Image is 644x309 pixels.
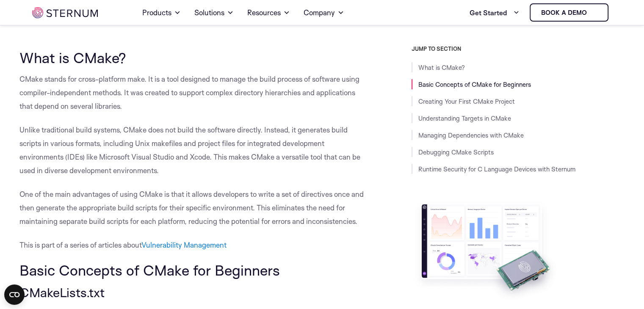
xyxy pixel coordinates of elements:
[530,3,608,22] a: Book a demo
[304,1,344,25] a: Company
[247,1,290,25] a: Resources
[418,80,531,88] a: Basic Concepts of CMake for Beginners
[470,4,520,21] a: Get Started
[19,285,369,300] h3: CMakeLists.txt
[412,45,629,52] h3: JUMP TO SECTION
[418,114,511,122] a: Understanding Targets in CMake
[418,97,515,105] a: Creating Your First CMake Project
[4,284,25,305] button: Open CMP widget
[19,72,369,113] p: CMake stands for cross-platform make. It is a tool designed to manage the build process of softwa...
[590,9,597,16] img: sternum iot
[19,50,369,66] h2: What is CMake?
[19,240,227,249] span: This is part of a series of articles about
[19,188,369,228] p: One of the main advantages of using CMake is that it allows developers to write a set of directiv...
[194,1,234,25] a: Solutions
[19,123,369,177] p: Unlike traditional build systems, CMake does not build the software directly. Instead, it generat...
[32,7,98,18] img: sternum iot
[418,63,465,72] a: What is CMake?
[418,131,524,139] a: Managing Dependencies with CMake
[412,198,560,303] img: Take Sternum for a Test Drive with a Free Evaluation Kit
[141,240,227,249] a: Vulnerability Management
[418,148,494,156] a: Debugging CMake Scripts
[19,262,369,278] h2: Basic Concepts of CMake for Beginners
[142,1,181,25] a: Products
[418,165,575,173] a: Runtime Security for C Language Devices with Sternum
